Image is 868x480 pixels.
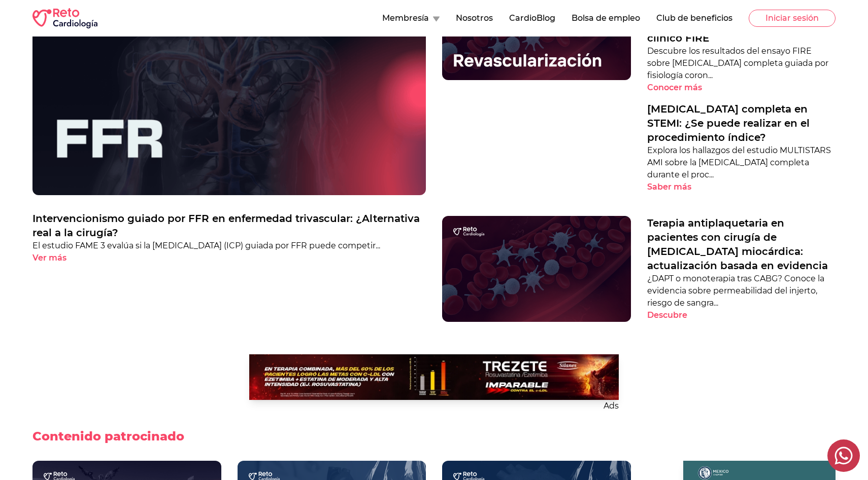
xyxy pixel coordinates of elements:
[442,216,631,322] img: Terapia antiplaquetaria en pacientes con cirugía de revascularización miocárdica: actualización b...
[32,8,97,28] img: RETO Cardio Logo
[32,252,84,264] button: Ver más
[656,12,732,24] button: Club de beneficios
[509,12,555,24] button: CardioBlog
[647,181,691,193] p: Saber más
[647,309,687,321] p: Descubre
[749,10,836,27] button: Iniciar sesión
[442,102,631,208] img: Revascularización completa en STEMI: ¿Se puede realizar en el procedimiento índice?
[647,181,836,193] a: Saber más
[32,240,426,252] p: El estudio FAME 3 evalúa si la [MEDICAL_DATA] (ICP) guiada por FFR puede competir...
[647,216,836,273] a: Terapia antiplaquetaria en pacientes con cirugía de [MEDICAL_DATA] miocárdica: actualización basa...
[382,12,440,24] button: Membresía
[647,45,836,82] p: Descubre los resultados del ensayo FIRE sobre [MEDICAL_DATA] completa guiada por fisiología coron...
[647,181,709,193] button: Saber más
[647,82,720,94] button: Conocer más
[32,252,66,264] p: Ver más
[32,211,426,240] a: Intervencionismo guiado por FFR en enfermedad trivascular: ¿Alternativa real a la cirugía?
[456,12,493,24] button: Nosotros
[647,102,836,144] a: [MEDICAL_DATA] completa en STEMI: ¿Se puede realizar en el procedimiento índice?
[647,273,836,309] p: ¿DAPT o monoterapia tras CABG? Conoce la evidencia sobre permeabilidad del injerto, riesgo de san...
[647,309,836,321] a: Descubre
[647,82,702,94] p: Conocer más
[647,309,705,321] button: Descubre
[32,428,184,445] h2: Contenido patrocinado
[647,82,836,94] a: Conocer más
[647,144,836,181] p: Explora los hallazgos del estudio MULTISTARS AMI sobre la [MEDICAL_DATA] completa durante el proc...
[249,354,619,400] img: Ad - web | home | banner | trezete | 2025-07-24 | 1
[572,12,640,24] button: Bolsa de empleo
[249,400,619,412] p: Ads
[32,252,426,264] a: Ver más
